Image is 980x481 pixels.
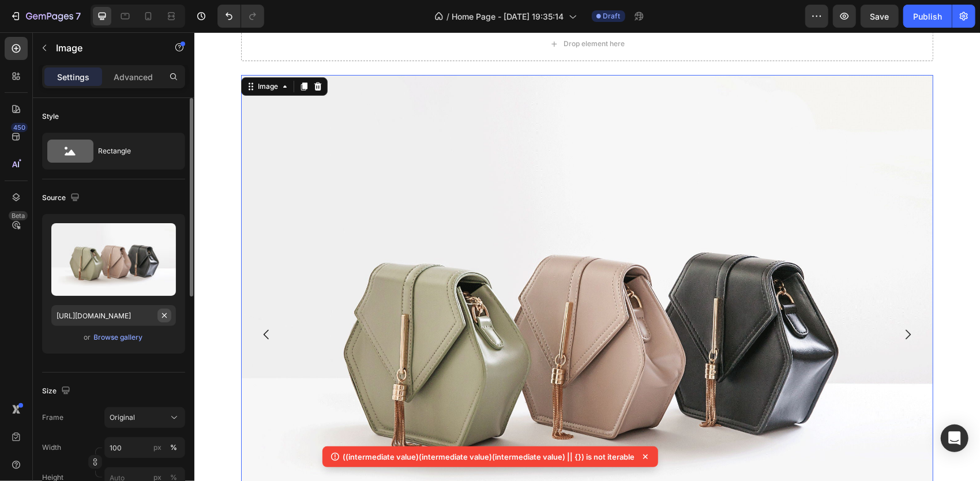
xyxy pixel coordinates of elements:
[5,5,86,28] button: 7
[114,71,153,83] p: Advanced
[861,5,899,28] button: Save
[104,407,185,428] button: Original
[51,305,176,326] input: https://example.com/image.jpg
[9,211,28,220] div: Beta
[42,384,73,399] div: Size
[42,190,82,206] div: Source
[153,442,162,453] div: px
[98,138,168,164] div: Rectangle
[56,41,154,55] p: Image
[104,437,185,458] input: px%
[84,330,91,344] span: or
[57,71,89,83] p: Settings
[11,123,28,132] div: 450
[42,412,63,423] label: Frame
[61,49,86,59] div: Image
[697,286,730,318] button: Carousel Next Arrow
[343,451,635,463] p: ((intermediate value)(intermediate value)(intermediate value) || {}) is not iterable
[93,332,144,343] button: Browse gallery
[170,442,177,453] div: %
[151,441,164,454] button: %
[913,10,942,22] div: Publish
[194,32,980,481] iframe: Design area
[51,223,176,296] img: preview-image
[167,441,181,454] button: px
[452,10,564,22] span: Home Page - [DATE] 19:35:14
[76,9,81,23] p: 7
[94,332,143,343] div: Browse gallery
[903,5,952,28] button: Publish
[42,442,61,453] label: Width
[110,412,135,423] span: Original
[42,111,59,122] div: Style
[870,12,889,21] span: Save
[941,424,968,452] div: Open Intercom Messenger
[217,5,264,28] div: Undo/Redo
[447,10,450,22] span: /
[603,11,621,21] span: Draft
